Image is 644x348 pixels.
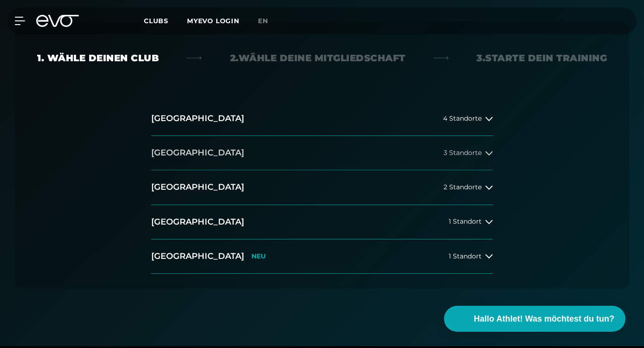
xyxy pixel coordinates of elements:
button: [GEOGRAPHIC_DATA]NEU1 Standort [151,239,493,274]
div: 2. Wähle deine Mitgliedschaft [230,52,406,64]
button: Hallo Athlet! Was möchtest du tun? [444,306,625,332]
h2: [GEOGRAPHIC_DATA] [151,216,244,228]
h2: [GEOGRAPHIC_DATA] [151,181,244,193]
div: 1. Wähle deinen Club [37,52,159,64]
span: 4 Standorte [443,115,482,122]
a: en [258,16,279,26]
span: Hallo Athlet! Was möchtest du tun? [474,313,614,325]
div: 3. Starte dein Training [477,52,607,64]
span: 3 Standorte [444,149,482,156]
h2: [GEOGRAPHIC_DATA] [151,251,244,262]
span: en [258,17,268,25]
a: MYEVO LOGIN [187,17,239,25]
button: [GEOGRAPHIC_DATA]3 Standorte [151,136,493,170]
button: [GEOGRAPHIC_DATA]1 Standort [151,205,493,239]
span: 1 Standort [449,253,482,260]
p: NEU [251,252,266,260]
h2: [GEOGRAPHIC_DATA] [151,147,244,159]
h2: [GEOGRAPHIC_DATA] [151,113,244,124]
button: [GEOGRAPHIC_DATA]4 Standorte [151,102,493,136]
span: Clubs [144,17,168,25]
span: 1 Standort [449,218,482,225]
button: [GEOGRAPHIC_DATA]2 Standorte [151,170,493,205]
a: Clubs [144,16,187,25]
span: 2 Standorte [444,184,482,191]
